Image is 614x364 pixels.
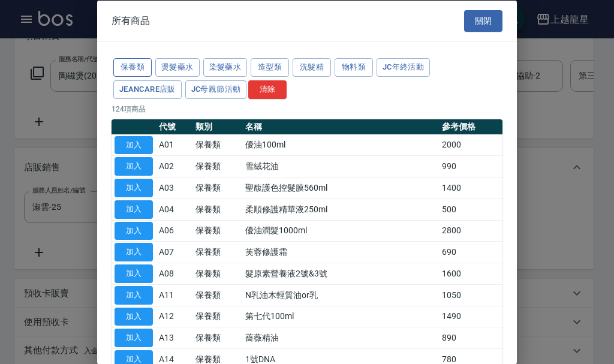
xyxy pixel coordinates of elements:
[156,263,192,284] td: A08
[115,221,153,240] button: 加入
[192,155,242,177] td: 保養類
[439,220,502,242] td: 2800
[242,119,439,134] th: 名稱
[115,307,153,326] button: 加入
[439,306,502,327] td: 1490
[115,264,153,283] button: 加入
[439,263,502,284] td: 1600
[192,198,242,220] td: 保養類
[156,284,192,306] td: A11
[242,327,439,348] td: 薔薇精油
[115,285,153,304] button: 加入
[242,155,439,177] td: 雪絨花油
[155,58,200,77] button: 燙髮藥水
[464,10,502,32] button: 關閉
[335,58,373,77] button: 物料類
[293,58,331,77] button: 洗髮精
[112,14,150,26] span: 所有商品
[113,80,182,98] button: JeanCare店販
[156,177,192,198] td: A03
[156,155,192,177] td: A02
[242,177,439,198] td: 聖馥護色控髮膜560ml
[192,263,242,284] td: 保養類
[112,103,502,114] p: 124 項商品
[439,155,502,177] td: 990
[439,241,502,263] td: 690
[156,119,192,134] th: 代號
[192,119,242,134] th: 類別
[115,179,153,197] button: 加入
[192,177,242,198] td: 保養類
[439,284,502,306] td: 1050
[242,220,439,242] td: 優油潤髮1000ml
[192,284,242,306] td: 保養類
[377,58,430,77] button: JC年終活動
[192,306,242,327] td: 保養類
[439,119,502,134] th: 參考價格
[156,198,192,220] td: A04
[192,134,242,156] td: 保養類
[192,241,242,263] td: 保養類
[242,284,439,306] td: N乳油木輕質油or乳
[156,134,192,156] td: A01
[242,241,439,263] td: 芙蓉修護霜
[439,198,502,220] td: 500
[242,198,439,220] td: 柔順修護精華液250ml
[203,58,248,77] button: 染髮藥水
[242,306,439,327] td: 第七代100ml
[156,306,192,327] td: A12
[115,136,153,154] button: 加入
[156,327,192,348] td: A13
[242,263,439,284] td: 髮原素營養液2號&3號
[439,327,502,348] td: 890
[115,243,153,261] button: 加入
[439,177,502,198] td: 1400
[185,80,247,98] button: JC母親節活動
[251,58,289,77] button: 造型類
[115,157,153,176] button: 加入
[192,327,242,348] td: 保養類
[156,241,192,263] td: A07
[115,200,153,218] button: 加入
[242,134,439,156] td: 優油100ml
[113,58,152,77] button: 保養類
[156,220,192,242] td: A06
[439,134,502,156] td: 2000
[115,329,153,347] button: 加入
[192,220,242,242] td: 保養類
[248,80,287,98] button: 清除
